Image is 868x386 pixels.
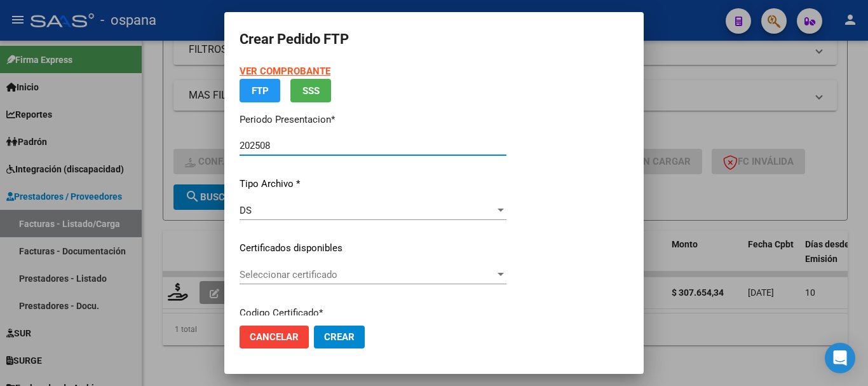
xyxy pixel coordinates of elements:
[302,85,320,97] span: SSS
[240,326,309,348] button: Cancelar
[240,269,495,280] span: Seleccionar certificado
[290,79,331,102] button: SSS
[240,306,506,321] p: Codigo Certificado
[240,113,506,127] p: Periodo Presentacion
[314,326,365,348] button: Crear
[240,27,628,52] h2: Crear Pedido FTP
[324,331,355,343] span: Crear
[252,85,269,97] span: FTP
[240,241,506,256] p: Certificados disponibles
[825,343,855,373] div: Open Intercom Messenger
[240,65,330,77] a: VER COMPROBANTE
[240,79,280,102] button: FTP
[250,331,299,343] span: Cancelar
[240,205,252,216] span: DS
[240,177,506,191] p: Tipo Archivo *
